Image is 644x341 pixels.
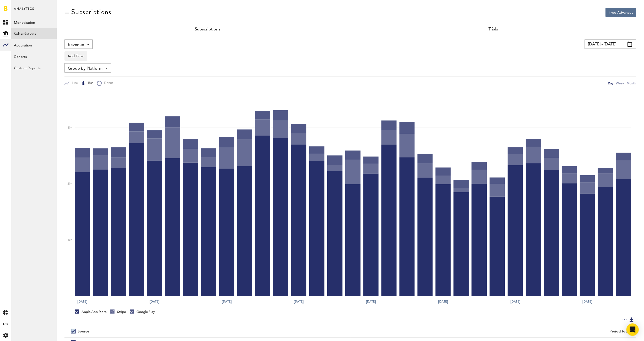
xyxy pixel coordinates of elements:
[86,81,93,85] span: Bar
[150,299,159,304] text: [DATE]
[110,310,126,314] div: Stripe
[11,39,57,51] a: Acquisition
[629,316,635,323] img: Export
[366,299,376,304] text: [DATE]
[11,51,57,62] a: Cohorts
[71,295,72,298] text: 0
[294,299,304,304] text: [DATE]
[627,81,636,86] div: Month
[71,8,111,16] div: Subscriptions
[606,8,636,17] button: Free Advances
[488,27,498,31] a: Trials
[75,310,107,314] div: Apple App Store
[130,310,155,314] div: Google Play
[11,28,57,39] a: Subscriptions
[195,27,220,31] a: Subscriptions
[77,299,87,304] text: [DATE]
[68,41,84,49] span: Revenue
[11,17,57,28] a: Monetization
[78,329,89,334] div: Source
[222,299,232,304] text: [DATE]
[68,239,72,241] text: 10K
[11,62,57,73] a: Custom Reports
[510,299,520,304] text: [DATE]
[582,299,592,304] text: [DATE]
[64,51,87,61] button: Add Filter
[616,81,624,86] div: Week
[357,329,630,334] div: Period total
[10,4,29,8] span: Support
[68,183,72,185] text: 20K
[438,299,448,304] text: [DATE]
[102,81,113,85] span: Donut
[70,81,78,85] span: Line
[68,126,72,129] text: 30K
[14,6,34,17] span: Analytics
[68,64,103,73] span: Group by Platform
[608,81,613,86] div: Day
[618,316,636,323] button: Export
[626,323,639,336] div: Open Intercom Messenger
